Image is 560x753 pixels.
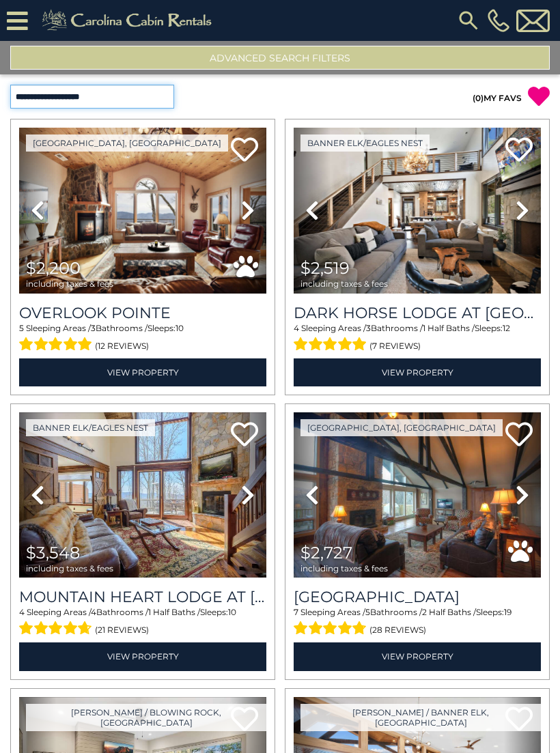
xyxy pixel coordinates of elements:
[423,323,475,333] span: 1 Half Baths /
[294,412,541,578] img: thumbnail_163276095.jpeg
[294,606,541,639] div: Sleeping Areas / Bathrooms / Sleeps:
[228,607,236,617] span: 10
[300,704,541,731] a: [PERSON_NAME] / Banner Elk, [GEOGRAPHIC_DATA]
[26,134,228,152] a: [GEOGRAPHIC_DATA], [GEOGRAPHIC_DATA]
[19,358,266,386] a: View Property
[294,322,541,355] div: Sleeping Areas / Bathrooms / Sleeps:
[473,93,484,103] span: ( )
[503,323,510,333] span: 12
[26,704,266,731] a: [PERSON_NAME] / Blowing Rock, [GEOGRAPHIC_DATA]
[19,323,24,333] span: 5
[294,304,541,322] a: Dark Horse Lodge at [GEOGRAPHIC_DATA]
[300,564,388,573] span: including taxes & fees
[294,304,541,322] h3: Dark Horse Lodge at Eagles Nest
[19,642,266,670] a: View Property
[504,607,512,617] span: 19
[95,621,149,639] span: (21 reviews)
[10,46,550,70] button: Advanced Search Filters
[300,279,388,288] span: including taxes & fees
[300,258,350,278] span: $2,519
[300,134,430,152] a: Banner Elk/Eagles Nest
[35,7,223,34] img: Khaki-logo.png
[19,607,25,617] span: 4
[19,412,266,578] img: thumbnail_163263053.jpeg
[369,337,421,355] span: (7 reviews)
[19,128,266,294] img: thumbnail_163477009.jpeg
[294,607,298,617] span: 7
[19,588,266,606] h3: Mountain Heart Lodge at Eagles Nest
[19,304,266,322] a: Overlook Pointe
[300,543,352,563] span: $2,727
[475,93,481,103] span: 0
[505,421,533,450] a: Add to favorites
[294,588,541,606] h3: Majestic Mountain Haus
[300,419,503,436] a: [GEOGRAPHIC_DATA], [GEOGRAPHIC_DATA]
[91,607,96,617] span: 4
[26,258,81,278] span: $2,200
[19,322,266,355] div: Sleeping Areas / Bathrooms / Sleeps:
[369,621,426,639] span: (28 reviews)
[456,8,481,33] img: search-regular.svg
[231,136,258,165] a: Add to favorites
[95,337,149,355] span: (12 reviews)
[231,421,258,450] a: Add to favorites
[294,128,541,294] img: thumbnail_164375639.jpeg
[294,588,541,606] a: [GEOGRAPHIC_DATA]
[26,419,155,436] a: Banner Elk/Eagles Nest
[365,607,370,617] span: 5
[294,358,541,386] a: View Property
[366,323,371,333] span: 3
[176,323,184,333] span: 10
[26,564,113,573] span: including taxes & fees
[484,9,513,32] a: [PHONE_NUMBER]
[294,642,541,670] a: View Property
[294,323,299,333] span: 4
[91,323,96,333] span: 3
[19,588,266,606] a: Mountain Heart Lodge at [GEOGRAPHIC_DATA]
[19,606,266,639] div: Sleeping Areas / Bathrooms / Sleeps:
[473,93,522,103] a: (0)MY FAVS
[422,607,476,617] span: 2 Half Baths /
[26,279,113,288] span: including taxes & fees
[26,543,80,563] span: $3,548
[505,136,533,165] a: Add to favorites
[148,607,200,617] span: 1 Half Baths /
